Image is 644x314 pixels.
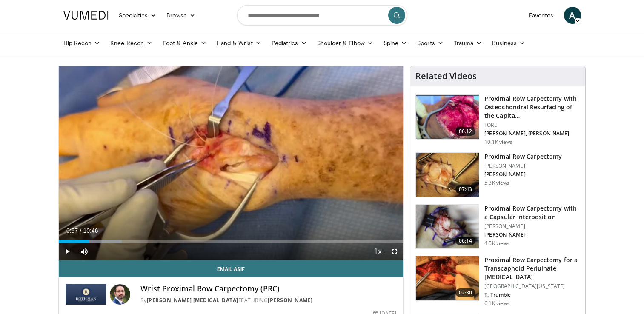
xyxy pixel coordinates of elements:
[455,237,476,245] span: 06:14
[386,243,403,260] button: Fullscreen
[484,283,580,290] p: [GEOGRAPHIC_DATA][US_STATE]
[484,152,562,161] h3: Proximal Row Carpectomy
[484,130,580,137] p: [PERSON_NAME], [PERSON_NAME]
[415,256,580,307] a: 02:30 Proximal Row Carpectomy for a Transcaphoid Periulnate [MEDICAL_DATA] [GEOGRAPHIC_DATA][US_S...
[237,5,407,26] input: Search topics, interventions
[484,223,580,230] p: [PERSON_NAME]
[66,284,106,305] img: Rothman Hand Surgery
[76,243,93,260] button: Mute
[484,300,509,307] p: 6.1K views
[63,11,109,20] img: VuMedi Logo
[416,205,479,249] img: e19aa116-9160-4336-b0e7-5adeaa8703b7.150x105_q85_crop-smart_upscale.jpg
[157,34,212,51] a: Foot & Ankle
[312,34,378,51] a: Shoulder & Elbow
[114,7,162,24] a: Specialties
[415,94,580,146] a: 06:12 Proximal Row Carpectomy with Osteochondral Resurfacing of the Capita… FORE [PERSON_NAME], [...
[484,231,580,238] p: [PERSON_NAME]
[415,204,580,249] a: 06:14 Proximal Row Carpectomy with a Capsular Interposition [PERSON_NAME] [PERSON_NAME] 4.5K views
[564,7,581,24] a: A
[484,163,562,169] p: [PERSON_NAME]
[416,256,479,300] img: Picture_5_5_3.png.150x105_q85_crop-smart_upscale.jpg
[484,240,509,247] p: 4.5K views
[268,297,313,304] a: [PERSON_NAME]
[484,204,580,221] h3: Proximal Row Carpectomy with a Capsular Interposition
[58,34,106,51] a: Hip Recon
[412,34,449,51] a: Sports
[415,71,477,81] h4: Related Videos
[212,34,266,51] a: Hand & Wrist
[416,95,479,139] img: 82d4da26-0617-4612-b05a-f6acf33bcfba.150x105_q85_crop-smart_upscale.jpg
[484,291,580,298] p: T. Trumble
[484,171,562,178] p: [PERSON_NAME]
[487,34,530,51] a: Business
[378,34,412,51] a: Spine
[455,127,476,136] span: 06:12
[59,243,76,260] button: Play
[484,139,512,146] p: 10.1K views
[484,122,580,128] p: FORE
[415,152,580,197] a: 07:43 Proximal Row Carpectomy [PERSON_NAME] [PERSON_NAME] 5.3K views
[66,227,78,234] span: 0:57
[484,94,580,120] h3: Proximal Row Carpectomy with Osteochondral Resurfacing of the Capita…
[455,288,476,297] span: 02:30
[140,284,397,294] h4: Wrist Proximal Row Carpectomy (PRC)
[59,240,404,243] div: Progress Bar
[105,34,157,51] a: Knee Recon
[140,297,397,304] div: By FEATURING
[369,243,386,260] button: Playback Rate
[484,256,580,281] h3: Proximal Row Carpectomy for a Transcaphoid Periulnate [MEDICAL_DATA]
[147,297,238,304] a: [PERSON_NAME] [MEDICAL_DATA]
[83,227,98,234] span: 10:46
[524,7,559,24] a: Favorites
[416,153,479,197] img: e6b90a39-11c4-452a-a579-c84ec927ec26.150x105_q85_crop-smart_upscale.jpg
[161,7,200,24] a: Browse
[59,66,404,260] video-js: Video Player
[266,34,312,51] a: Pediatrics
[110,284,130,305] img: Avatar
[59,260,404,277] a: Email Asif
[449,34,487,51] a: Trauma
[455,185,476,194] span: 07:43
[484,180,509,186] p: 5.3K views
[80,227,82,234] span: /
